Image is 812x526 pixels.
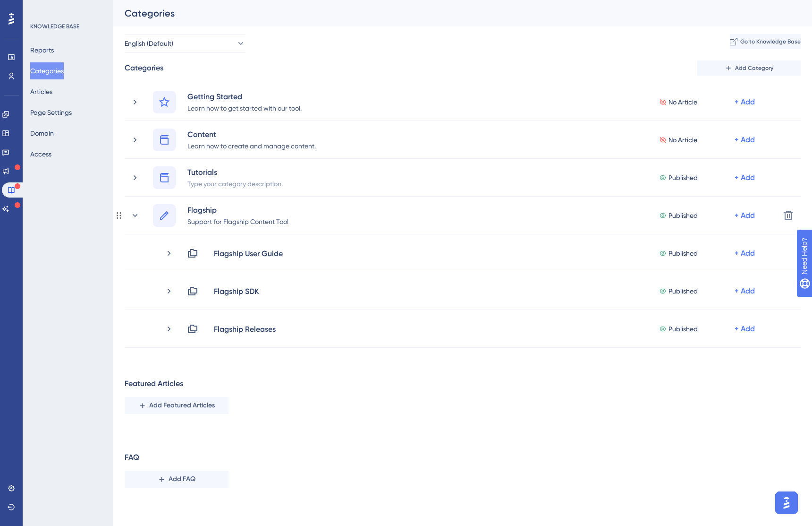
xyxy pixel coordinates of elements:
[125,38,173,49] span: English (Default)
[697,60,801,76] button: Add Category
[735,248,755,259] div: + Add
[735,172,755,183] div: + Add
[735,96,755,108] div: + Add
[735,323,755,335] div: + Add
[22,2,59,14] span: Need Help?
[668,210,698,221] span: Published
[30,23,79,30] div: KNOWLEDGE BASE
[668,96,697,108] span: No Article
[187,140,316,151] div: Learn how to create and manage content.
[125,471,228,488] button: Add FAQ
[187,129,316,140] div: Content
[125,7,777,20] div: Categories
[30,125,54,142] button: Domain
[187,178,283,189] div: Type your category description.
[668,248,698,259] span: Published
[668,172,698,183] span: Published
[30,104,72,121] button: Page Settings
[772,489,801,517] iframe: UserGuiding AI Assistant Launcher
[187,166,283,178] div: Tutorials
[213,323,276,335] div: Flagship Releases
[187,102,302,113] div: Learn how to get started with our tool.
[187,91,302,102] div: Getting Started
[668,285,698,297] span: Published
[735,64,773,72] span: Add Category
[213,285,260,297] div: Flagship SDK
[213,248,283,259] div: Flagship User Guide
[30,62,64,79] button: Categories
[668,323,698,335] span: Published
[169,474,195,485] span: Add FAQ
[30,42,54,59] button: Reports
[125,378,183,389] div: Featured Articles
[125,34,245,53] button: English (Default)
[668,134,697,146] span: No Article
[735,285,755,297] div: + Add
[740,38,801,45] span: Go to Knowledge Base
[735,134,755,146] div: + Add
[735,210,755,221] div: + Add
[187,216,289,227] div: Support for Flagship Content Tool
[730,34,801,49] button: Go to Knowledge Base
[149,400,215,411] span: Add Featured Articles
[125,397,228,414] button: Add Featured Articles
[125,62,163,74] div: Categories
[30,83,52,100] button: Articles
[187,204,289,216] div: Flagship
[125,452,139,463] div: FAQ
[30,146,51,163] button: Access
